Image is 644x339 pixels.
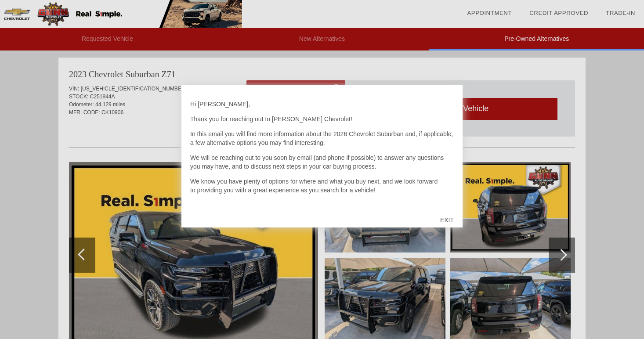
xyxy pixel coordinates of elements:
[190,115,454,123] p: Thank you for reaching out to [PERSON_NAME] Chevrolet!
[190,153,454,171] p: We will be reaching out to you soon by email (and phone if possible) to answer any questions you ...
[529,10,588,16] a: Credit Approved
[190,177,454,195] p: We know you have plenty of options for where and what you buy next, and we look forward to provid...
[431,207,463,233] div: EXIT
[467,10,512,16] a: Appointment
[190,130,454,147] p: In this email you will find more information about the 2026 Chevrolet Suburban and, if applicable...
[606,10,635,16] a: Trade-In
[190,100,454,108] p: Hi [PERSON_NAME],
